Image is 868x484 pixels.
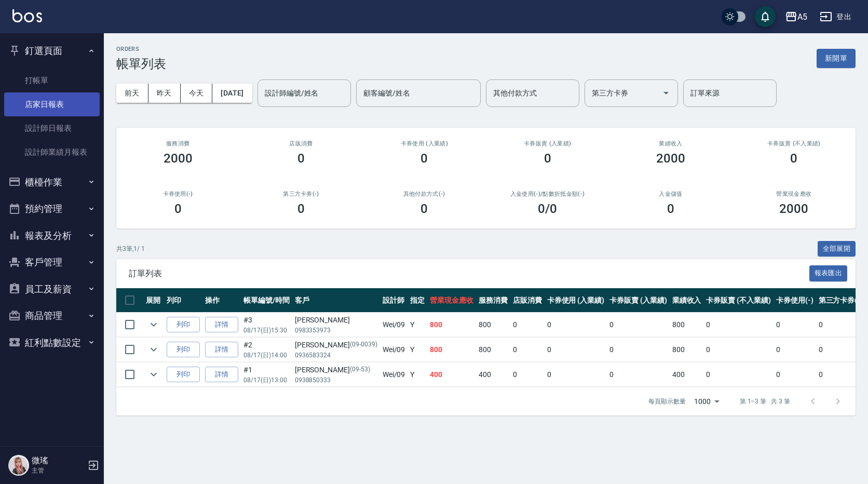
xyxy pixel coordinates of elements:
button: 櫃檯作業 [4,169,100,196]
td: 0 [816,338,866,362]
h2: 入金儲值 [621,191,720,197]
a: 詳情 [205,317,238,333]
th: 卡券販賣 (入業績) [607,288,670,313]
img: Person [8,455,29,476]
a: 打帳單 [4,69,100,92]
td: #1 [241,362,292,387]
button: Open [658,85,674,101]
td: 800 [670,313,704,337]
a: 報表匯出 [809,268,848,278]
div: 1000 [690,387,723,415]
a: 設計師業績月報表 [4,140,100,164]
h3: 0 [421,201,428,216]
h2: ORDERS [116,46,166,52]
div: [PERSON_NAME] [295,365,377,375]
td: Wei /09 [380,338,408,362]
button: 商品管理 [4,302,100,329]
button: 釘選頁面 [4,37,100,64]
h3: 0 [544,151,551,166]
p: (09-53) [350,365,370,375]
button: 列印 [167,317,200,333]
th: 指定 [408,288,427,313]
p: 0936583324 [295,351,377,360]
h2: 卡券販賣 (不入業績) [745,140,843,147]
div: A5 [797,10,807,23]
th: 營業現金應收 [427,288,476,313]
button: 今天 [181,84,213,103]
span: 訂單列表 [129,268,809,279]
td: 0 [545,338,607,362]
td: 800 [476,338,510,362]
td: 0 [703,313,773,337]
h2: 其他付款方式(-) [375,191,473,197]
td: 0 [774,362,816,387]
td: 0 [774,313,816,337]
button: expand row [146,367,161,382]
button: expand row [146,317,161,332]
p: 08/17 (日) 14:00 [243,351,290,360]
a: 設計師日報表 [4,116,100,140]
button: 登出 [816,7,856,26]
button: 客戶管理 [4,249,100,276]
button: 預約管理 [4,195,100,222]
h2: 店販消費 [252,140,350,147]
td: 0 [703,338,773,362]
td: 0 [607,313,670,337]
button: [DATE] [212,84,252,103]
th: 業績收入 [670,288,704,313]
td: 0 [510,313,545,337]
th: 店販消費 [510,288,545,313]
button: 昨天 [148,84,181,103]
td: 0 [510,338,545,362]
p: 08/17 (日) 15:30 [243,326,290,335]
th: 客戶 [292,288,380,313]
h3: 2000 [656,151,685,166]
button: A5 [781,6,811,28]
td: 800 [476,313,510,337]
h2: 第三方卡券(-) [252,191,350,197]
a: 詳情 [205,367,238,383]
td: 800 [670,338,704,362]
th: 第三方卡券(-) [816,288,866,313]
h3: 0 [297,151,305,166]
td: 800 [427,313,476,337]
td: 0 [607,338,670,362]
td: Y [408,313,427,337]
td: Y [408,338,427,362]
h3: 帳單列表 [116,57,166,71]
h2: 營業現金應收 [745,191,843,197]
td: 0 [816,313,866,337]
td: 0 [545,313,607,337]
p: 每頁顯示數量 [648,397,686,406]
a: 詳情 [205,342,238,358]
p: 0938850333 [295,375,377,385]
h2: 業績收入 [621,140,720,147]
th: 帳單編號/時間 [241,288,292,313]
h2: 入金使用(-) /點數折抵金額(-) [498,191,596,197]
th: 卡券使用 (入業績) [545,288,607,313]
h3: 0 /0 [538,201,557,216]
h3: 2000 [164,151,193,166]
img: Logo [12,9,42,22]
button: 報表及分析 [4,222,100,249]
a: 新開單 [817,53,856,63]
td: 0 [607,362,670,387]
div: [PERSON_NAME] [295,340,377,351]
td: 800 [427,338,476,362]
button: 前天 [116,84,148,103]
h3: 服務消費 [129,140,227,147]
td: Y [408,362,427,387]
td: 400 [427,362,476,387]
button: save [755,6,776,27]
button: 紅利點數設定 [4,329,100,356]
td: 0 [774,338,816,362]
button: 全部展開 [818,241,856,257]
th: 卡券使用(-) [774,288,816,313]
td: 0 [816,362,866,387]
td: 400 [670,362,704,387]
button: 列印 [167,342,200,358]
td: Wei /09 [380,362,408,387]
th: 展開 [143,288,164,313]
p: 08/17 (日) 13:00 [243,375,290,385]
h3: 0 [297,201,305,216]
